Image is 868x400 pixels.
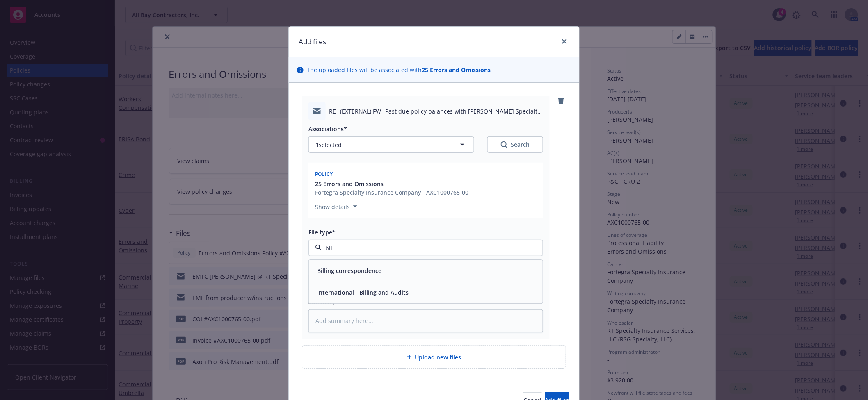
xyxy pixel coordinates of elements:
[415,353,461,361] span: Upload new files
[317,289,409,297] button: International - Billing and Audits
[302,345,566,369] div: Upload new files
[322,244,526,252] input: Filter by keyword
[317,267,381,275] button: Billing correspondence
